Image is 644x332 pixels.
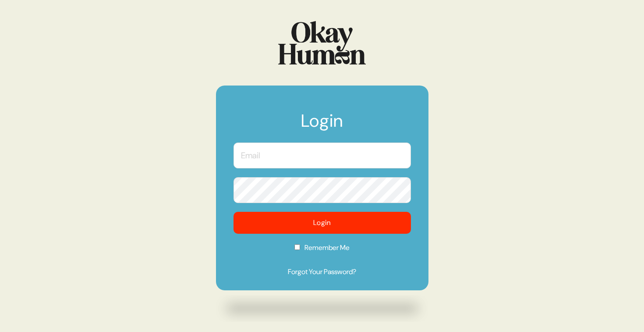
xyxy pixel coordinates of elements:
label: Remember Me [234,243,411,259]
img: Logo [278,21,366,64]
input: Email [234,143,411,168]
button: Login [234,212,411,234]
h1: Login [234,112,411,138]
a: Forgot Your Password? [234,267,411,277]
input: Remember Me [294,244,300,250]
img: Drop shadow [216,295,428,322]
